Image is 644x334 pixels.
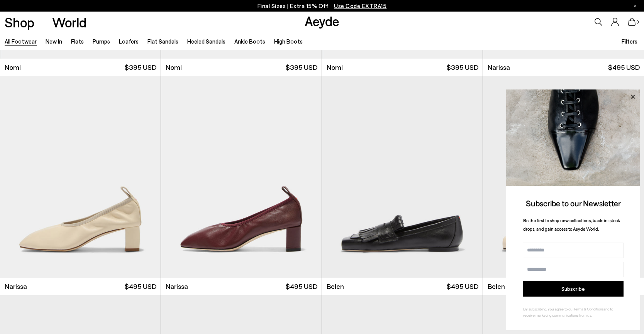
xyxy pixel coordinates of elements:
span: Belen [327,282,344,291]
span: Filters [622,38,637,45]
a: Nomi $395 USD [322,59,483,76]
img: Belen Tassel Loafers [483,76,644,278]
a: World [52,15,86,29]
span: Nomi [166,62,182,72]
span: $395 USD [286,62,317,72]
a: Narissa $495 USD [483,59,644,76]
span: Subscribe to our Newsletter [526,198,621,208]
a: Nomi $395 USD [161,59,322,76]
span: By subscribing, you agree to our [523,307,573,311]
img: Belen Tassel Loafers [322,76,483,278]
img: Narissa Ruched Pumps [161,76,322,278]
span: $495 USD [125,282,156,291]
span: Belen [488,282,505,291]
span: $495 USD [447,282,478,291]
p: Final Sizes | Extra 15% Off [258,1,387,11]
span: Narissa [166,282,188,291]
a: Aeyde [305,13,339,29]
a: Flat Sandals [147,38,178,45]
a: Pumps [93,38,110,45]
span: 0 [636,20,640,24]
a: Terms & Conditions [573,307,603,311]
span: $395 USD [447,62,478,72]
button: Subscribe [523,281,624,297]
a: Belen $495 USD [322,278,483,295]
span: Nomi [327,62,343,72]
span: Nomi [5,62,21,72]
span: Narissa [488,62,510,72]
span: Navigate to /collections/ss25-final-sizes [334,2,386,9]
a: Shop [5,15,34,29]
div: 1 / 6 [483,76,644,278]
span: $495 USD [608,62,640,72]
a: Loafers [119,38,139,45]
a: New In [46,38,62,45]
span: $395 USD [125,62,156,72]
a: Flats [71,38,84,45]
span: $495 USD [286,282,317,291]
a: 0 [628,18,636,26]
a: Heeled Sandals [187,38,225,45]
a: All Footwear [5,38,37,45]
a: Next slide Previous slide [483,76,644,278]
span: Narissa [5,282,27,291]
div: 1 / 6 [322,76,483,278]
a: High Boots [274,38,303,45]
img: ca3f721fb6ff708a270709c41d776025.jpg [506,89,640,186]
a: Narissa $495 USD [161,278,322,295]
a: Ankle Boots [234,38,265,45]
a: Next slide Previous slide [322,76,483,278]
span: Be the first to shop new collections, back-in-stock drops, and gain access to Aeyde World. [523,218,620,232]
a: Belen $495 USD [483,278,644,295]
